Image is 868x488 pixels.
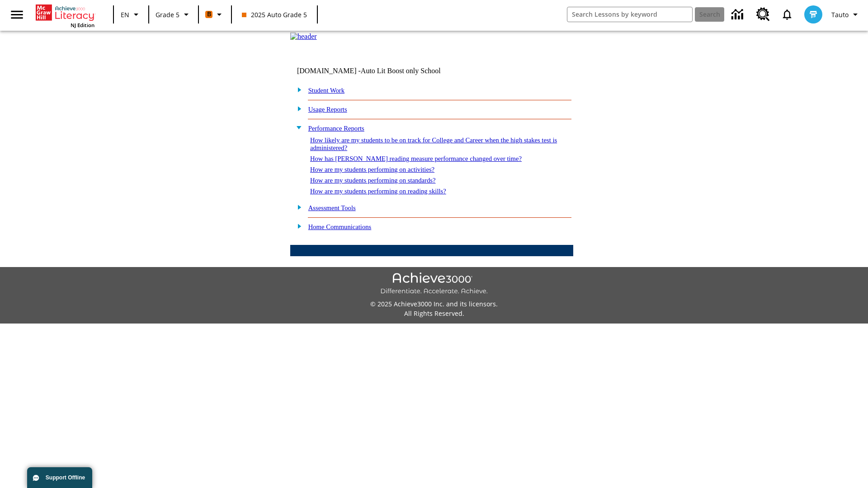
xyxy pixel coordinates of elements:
button: Open side menu [4,1,30,28]
a: How has [PERSON_NAME] reading measure performance changed over time? [310,155,522,162]
img: minus.gif [292,123,302,131]
span: NJ Edition [71,22,94,28]
a: Notifications [775,3,799,26]
span: Support Offline [46,474,85,481]
a: Performance Reports [308,125,364,132]
button: Select a new avatar [799,3,828,26]
img: plus.gif [292,85,302,94]
img: plus.gif [292,104,302,113]
img: avatar image [804,5,822,23]
span: 2025 Auto Grade 5 [242,10,307,19]
a: How likely are my students to be on track for College and Career when the high stakes test is adm... [310,136,557,151]
td: [DOMAIN_NAME] - [297,67,463,75]
button: Boost Class color is orange. Change class color [202,6,228,23]
span: Tauto [831,10,849,19]
button: Language: EN, Select a language [117,6,146,23]
a: Home Communications [308,223,372,230]
nobr: Auto Lit Boost only School [361,67,441,75]
a: Data Center [726,2,751,27]
a: Student Work [308,87,344,94]
input: search field [567,7,692,22]
div: Home [36,3,94,28]
a: Usage Reports [308,106,347,113]
img: plus.gif [292,222,302,230]
span: B [207,9,211,20]
img: header [290,33,317,41]
button: Support Offline [27,467,92,488]
a: How are my students performing on reading skills? [310,188,446,195]
a: Resource Center, Will open in new tab [751,2,775,27]
a: How are my students performing on standards? [310,177,436,184]
button: Grade: Grade 5, Select a grade [152,6,195,23]
img: plus.gif [292,203,302,211]
a: Assessment Tools [308,204,356,211]
span: EN [121,10,129,19]
span: Grade 5 [156,10,179,19]
img: Achieve3000 Differentiate Accelerate Achieve [380,272,488,296]
a: How are my students performing on activities? [310,166,434,173]
button: Profile/Settings [828,6,864,23]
